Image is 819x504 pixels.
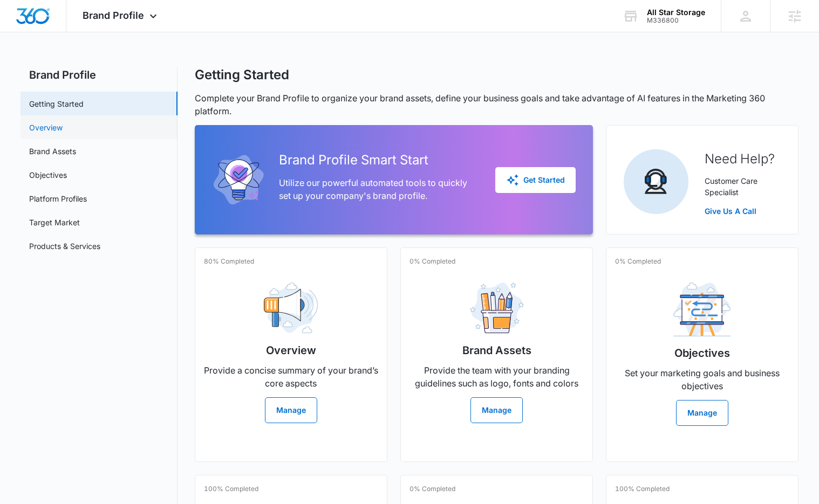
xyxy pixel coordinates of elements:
img: tab_keywords_by_traffic_grey.svg [107,63,116,71]
p: Complete your Brand Profile to organize your brand assets, define your business goals and take ad... [195,92,798,118]
a: Brand Assets [29,146,76,157]
a: 80% CompletedOverviewProvide a concise summary of your brand’s core aspectsManage [195,247,387,462]
img: tab_domain_overview_orange.svg [29,63,38,71]
p: 0% Completed [409,257,455,266]
div: Domain Overview [41,64,97,71]
h2: Need Help? [705,149,781,169]
p: 0% Completed [615,257,661,266]
h2: Brand Assets [462,342,531,358]
a: 0% CompletedBrand AssetsProvide the team with your branding guidelines such as logo, fonts and co... [400,247,593,462]
img: website_grey.svg [17,28,26,37]
button: Manage [470,397,523,423]
div: Domain: [DOMAIN_NAME] [28,28,119,37]
p: Set your marketing goals and business objectives [615,367,789,392]
p: 80% Completed [204,257,254,266]
div: account id [647,17,705,24]
h1: Getting Started [195,67,289,83]
a: 0% CompletedObjectivesSet your marketing goals and business objectivesManage [606,247,798,462]
button: Manage [676,400,728,426]
button: Manage [265,397,317,423]
p: 0% Completed [409,484,455,494]
h2: Brand Profile [21,67,178,83]
p: Provide a concise summary of your brand’s core aspects [204,364,378,390]
div: Get Started [506,174,565,187]
p: Utilize our powerful automated tools to quickly set up your company's brand profile. [279,176,478,202]
a: Products & Services [29,240,100,252]
a: Target Market [29,217,80,228]
div: Keywords by Traffic [119,64,182,71]
a: Getting Started [29,98,84,109]
p: Customer Care Specialist [705,175,781,198]
a: Platform Profiles [29,193,87,204]
h2: Objectives [674,345,730,361]
span: Brand Profile [83,10,144,21]
div: account name [647,8,705,17]
a: Objectives [29,169,67,181]
h2: Brand Profile Smart Start [279,150,478,170]
div: v 4.0.25 [30,17,53,26]
p: 100% Completed [615,484,670,494]
p: 100% Completed [204,484,258,494]
a: Overview [29,122,63,133]
p: Provide the team with your branding guidelines such as logo, fonts and colors [409,364,584,390]
a: Give Us A Call [705,205,781,217]
img: logo_orange.svg [17,17,26,26]
button: Get Started [495,167,576,193]
h2: Overview [266,342,316,358]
